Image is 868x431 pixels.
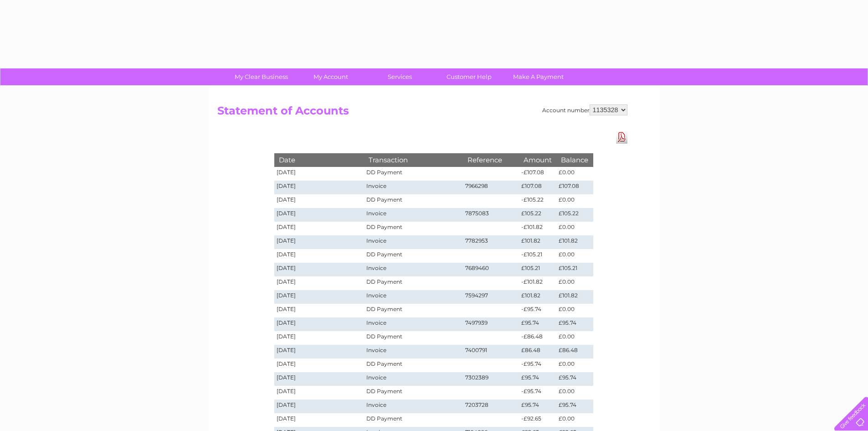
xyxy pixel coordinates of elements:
[463,263,519,276] td: 7689460
[364,413,462,427] td: DD Payment
[293,68,368,85] a: My Account
[519,358,556,372] td: -£95.74
[224,68,299,85] a: My Clear Business
[274,386,365,400] td: [DATE]
[463,208,519,222] td: 7875083
[556,194,593,208] td: £0.00
[274,372,365,386] td: [DATE]
[556,304,593,317] td: £0.00
[274,317,365,331] td: [DATE]
[274,153,365,166] th: Date
[519,386,556,400] td: -£95.74
[274,290,365,304] td: [DATE]
[431,68,507,85] a: Customer Help
[274,222,365,235] td: [DATE]
[463,153,519,166] th: Reference
[556,400,593,413] td: £95.74
[519,345,556,358] td: £86.48
[519,263,556,276] td: £105.21
[519,304,556,317] td: -£95.74
[364,263,462,276] td: Invoice
[364,208,462,222] td: Invoice
[519,222,556,235] td: -£101.82
[519,153,556,166] th: Amount
[364,249,462,263] td: DD Payment
[556,331,593,345] td: £0.00
[542,104,627,115] div: Account number
[364,386,462,400] td: DD Payment
[274,167,365,181] td: [DATE]
[519,276,556,290] td: -£101.82
[274,304,365,317] td: [DATE]
[274,194,365,208] td: [DATE]
[556,222,593,235] td: £0.00
[274,276,365,290] td: [DATE]
[556,208,593,222] td: £105.22
[274,235,365,249] td: [DATE]
[556,263,593,276] td: £105.21
[274,400,365,413] td: [DATE]
[364,304,462,317] td: DD Payment
[364,153,462,166] th: Transaction
[556,372,593,386] td: £95.74
[274,345,365,358] td: [DATE]
[274,358,365,372] td: [DATE]
[463,372,519,386] td: 7302389
[556,345,593,358] td: £86.48
[364,317,462,331] td: Invoice
[556,167,593,181] td: £0.00
[274,413,365,427] td: [DATE]
[463,400,519,413] td: 7203728
[556,249,593,263] td: £0.00
[556,358,593,372] td: £0.00
[556,276,593,290] td: £0.00
[519,317,556,331] td: £95.74
[556,181,593,194] td: £107.08
[362,68,437,85] a: Services
[364,345,462,358] td: Invoice
[519,372,556,386] td: £95.74
[463,345,519,358] td: 7400791
[519,249,556,263] td: -£105.21
[519,208,556,222] td: £105.22
[463,290,519,304] td: 7594297
[274,331,365,345] td: [DATE]
[364,235,462,249] td: Invoice
[364,358,462,372] td: DD Payment
[217,104,627,122] h2: Statement of Accounts
[519,167,556,181] td: -£107.08
[519,181,556,194] td: £107.08
[364,222,462,235] td: DD Payment
[274,208,365,222] td: [DATE]
[364,290,462,304] td: Invoice
[519,413,556,427] td: -£92.65
[364,276,462,290] td: DD Payment
[463,235,519,249] td: 7782953
[364,167,462,181] td: DD Payment
[556,290,593,304] td: £101.82
[556,413,593,427] td: £0.00
[364,400,462,413] td: Invoice
[556,153,593,166] th: Balance
[501,68,576,85] a: Make A Payment
[519,331,556,345] td: -£86.48
[274,249,365,263] td: [DATE]
[519,194,556,208] td: -£105.22
[519,290,556,304] td: £101.82
[519,235,556,249] td: £101.82
[616,130,627,144] a: Download Pdf
[274,181,365,194] td: [DATE]
[463,317,519,331] td: 7497939
[556,235,593,249] td: £101.82
[364,331,462,345] td: DD Payment
[364,372,462,386] td: Invoice
[519,400,556,413] td: £95.74
[364,194,462,208] td: DD Payment
[556,386,593,400] td: £0.00
[556,317,593,331] td: £95.74
[364,181,462,194] td: Invoice
[274,263,365,276] td: [DATE]
[463,181,519,194] td: 7966298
